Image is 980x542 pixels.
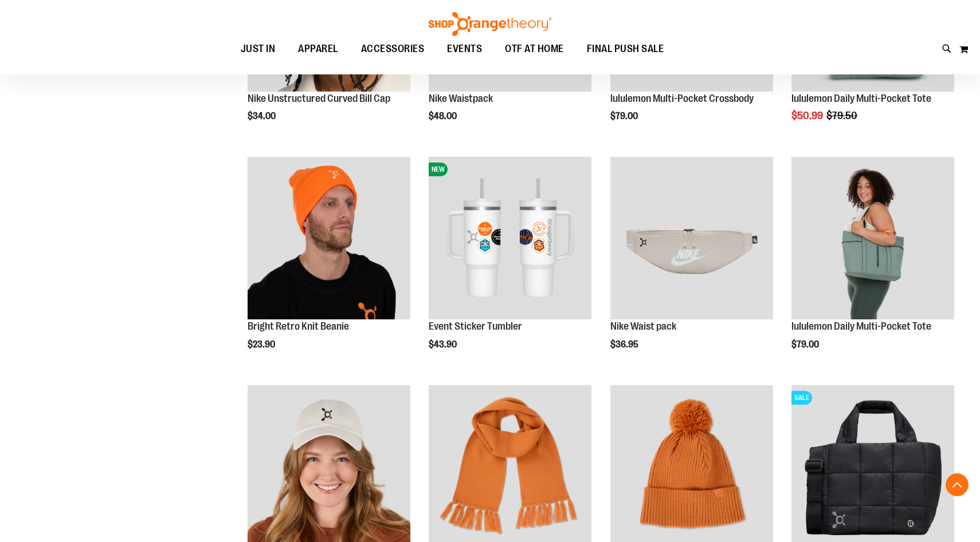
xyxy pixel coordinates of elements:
img: Shop Orangetheory [427,12,553,36]
div: product [423,151,597,379]
span: $79.50 [826,110,859,121]
img: Main view of 2024 Convention lululemon Daily Multi-Pocket Tote [791,157,954,319]
span: FINAL PUSH SALE [587,36,664,62]
span: APPAREL [298,36,338,62]
span: $43.90 [429,339,458,350]
a: FINAL PUSH SALE [575,36,676,62]
a: Bright Retro Knit Beanie [248,157,410,321]
a: Main view of 2024 Convention Nike Waistpack [610,157,773,321]
a: Nike Waist pack [610,321,676,332]
div: product [605,151,779,379]
a: OTF AT HOME [493,36,575,62]
span: $23.90 [248,339,277,350]
span: OTF AT HOME [505,36,564,62]
span: $50.99 [791,110,825,121]
a: Nike Unstructured Curved Bill Cap [248,93,390,104]
a: Bright Retro Knit Beanie [248,321,349,332]
span: ACCESSORIES [361,36,425,62]
span: SALE [791,391,812,405]
a: Main view of 2024 Convention lululemon Daily Multi-Pocket Tote [791,157,954,321]
a: Nike Waistpack [429,93,493,104]
span: $79.00 [610,111,640,121]
span: $34.00 [248,111,277,121]
a: lululemon Daily Multi-Pocket Tote [791,321,931,332]
img: Main view of 2024 Convention Nike Waistpack [610,157,773,319]
a: APPAREL [287,36,350,62]
span: NEW [429,163,448,176]
a: EVENTS [436,36,493,62]
span: $79.00 [791,339,821,350]
button: Back To Top [946,473,969,496]
span: EVENTS [447,36,482,62]
a: lululemon Multi-Pocket Crossbody [610,93,754,104]
span: $48.00 [429,111,458,121]
div: product [242,151,416,379]
a: ACCESSORIES [350,36,436,62]
a: JUST IN [229,36,287,62]
img: Bright Retro Knit Beanie [248,157,410,319]
img: OTF 40 oz. Sticker Tumbler [429,157,591,319]
a: OTF 40 oz. Sticker TumblerNEW [429,157,591,321]
a: Event Sticker Tumbler [429,321,522,332]
div: product [786,151,960,379]
span: $36.95 [610,339,640,350]
a: lululemon Daily Multi-Pocket Tote [791,93,931,104]
span: JUST IN [241,36,276,62]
